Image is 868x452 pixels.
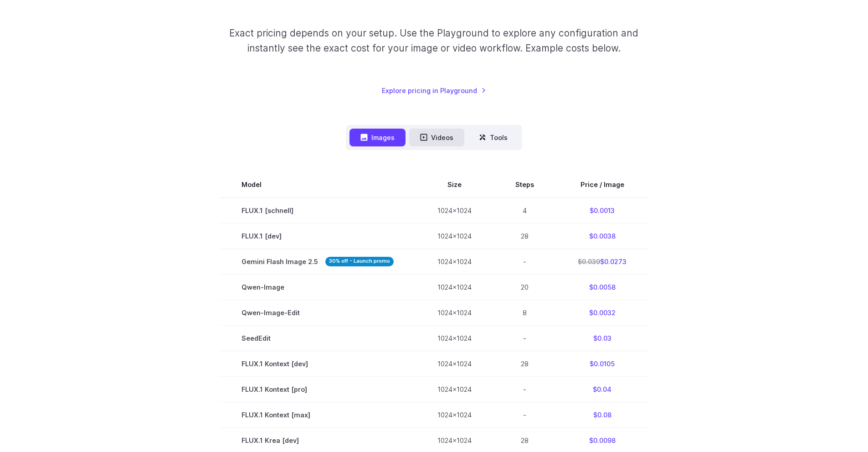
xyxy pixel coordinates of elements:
td: - [493,402,556,428]
td: 1024x1024 [416,223,493,249]
td: 1024x1024 [416,249,493,274]
span: Gemini Flash Image 2.5 [241,256,394,267]
td: FLUX.1 [schnell] [220,197,416,223]
td: FLUX.1 Kontext [max] [220,402,416,428]
td: Qwen-Image-Edit [220,300,416,325]
td: $0.0273 [556,249,648,274]
button: Videos [409,129,464,146]
td: 1024x1024 [416,300,493,325]
th: Model [220,172,416,197]
td: - [493,249,556,274]
td: $0.03 [556,326,648,351]
th: Size [416,172,493,197]
td: 1024x1024 [416,326,493,351]
th: Steps [493,172,556,197]
td: $0.0105 [556,351,648,377]
td: $0.08 [556,402,648,428]
td: 28 [493,351,556,377]
td: 8 [493,300,556,325]
td: $0.0038 [556,223,648,249]
td: - [493,377,556,402]
td: Qwen-Image [220,274,416,300]
td: $0.04 [556,377,648,402]
td: FLUX.1 Kontext [dev] [220,351,416,377]
td: 28 [493,223,556,249]
s: $0.039 [578,258,600,265]
td: 4 [493,197,556,223]
td: $0.0013 [556,197,648,223]
td: 20 [493,274,556,300]
td: - [493,326,556,351]
td: 1024x1024 [416,377,493,402]
td: 1024x1024 [416,197,493,223]
td: $0.0032 [556,300,648,325]
td: 1024x1024 [416,274,493,300]
button: Tools [468,129,519,146]
td: 1024x1024 [416,351,493,377]
button: Images [349,129,406,146]
p: Exact pricing depends on your setup. Use the Playground to explore any configuration and instantl... [212,26,656,56]
th: Price / Image [556,172,648,197]
strong: 30% off - Launch promo [325,257,394,266]
a: Explore pricing in Playground [382,85,486,96]
td: SeedEdit [220,326,416,351]
td: $0.0058 [556,274,648,300]
td: FLUX.1 [dev] [220,223,416,249]
td: 1024x1024 [416,402,493,428]
td: FLUX.1 Kontext [pro] [220,377,416,402]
